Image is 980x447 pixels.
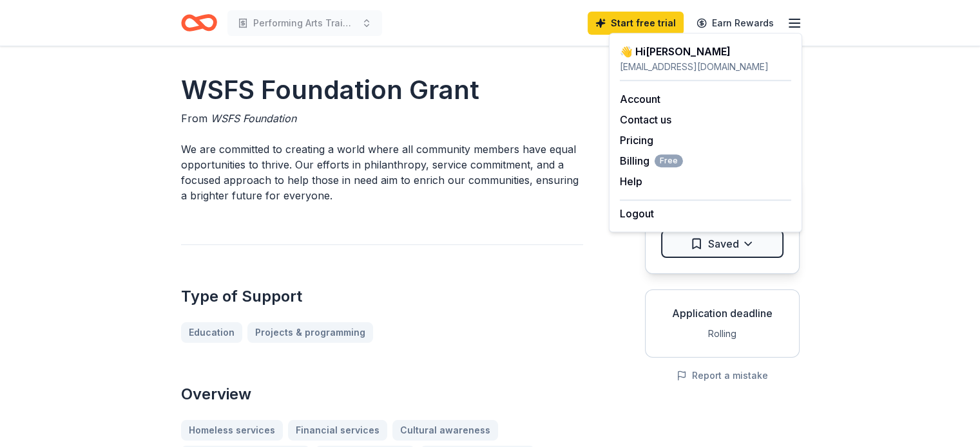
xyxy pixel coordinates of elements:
[620,112,671,127] button: Contact us
[677,368,768,383] button: Report a mistake
[620,206,654,221] button: Logout
[620,153,683,169] button: BillingFree
[656,326,789,342] div: Rolling
[181,384,583,405] h2: Overview
[588,12,684,35] a: Start free trial
[620,153,683,169] span: Billing
[661,230,783,258] button: Saved
[181,8,217,38] a: Home
[181,286,583,307] h2: Type of Support
[253,15,356,31] span: Performing Arts Training - Skill building for the Arts
[620,93,660,105] a: Account
[655,154,683,167] span: Free
[227,10,382,36] button: Performing Arts Training - Skill building for the Arts
[620,134,653,147] a: Pricing
[181,72,583,108] h1: WSFS Foundation Grant
[620,59,791,75] div: [EMAIL_ADDRESS][DOMAIN_NAME]
[181,141,583,203] p: We are committed to creating a world where all community members have equal opportunities to thri...
[620,174,642,189] button: Help
[656,306,789,321] div: Application deadline
[181,111,583,126] div: From
[211,112,296,125] span: WSFS Foundation
[620,44,791,59] div: 👋 Hi [PERSON_NAME]
[689,12,782,35] a: Earn Rewards
[708,235,739,252] span: Saved
[181,322,242,343] a: Education
[247,322,373,343] a: Projects & programming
